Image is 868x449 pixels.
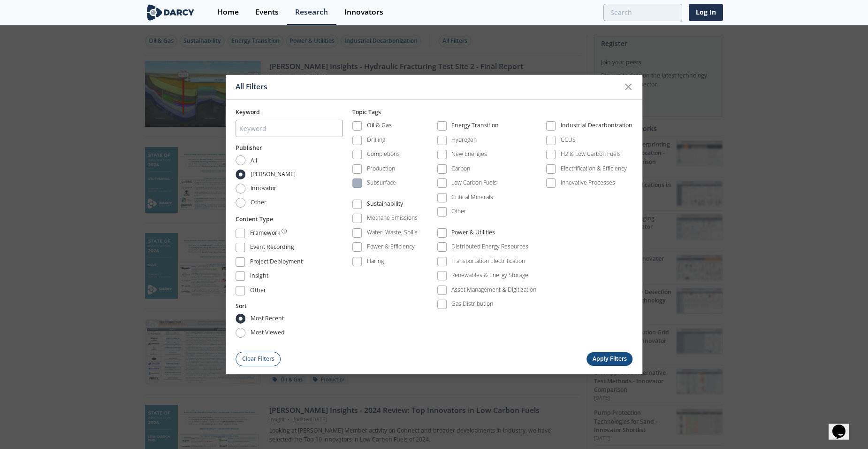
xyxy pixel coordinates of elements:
[250,243,294,254] div: Event Recording
[251,184,276,193] span: Innovator
[451,286,536,294] div: Asset Management & Digitization
[451,271,528,279] div: Renewables & Energy Storage
[451,164,470,173] div: Carbon
[451,136,477,144] div: Hydrogen
[367,214,418,222] div: Methane Emissions
[250,257,303,269] div: Project Deployment
[236,198,245,208] input: Other
[689,4,723,21] a: Log In
[236,78,619,96] div: All Filters
[561,121,632,132] div: Industrial Decarbonization
[236,144,262,152] span: Publisher
[295,8,328,16] div: Research
[236,302,247,310] button: Sort
[829,411,859,440] iframe: chat widget
[367,228,418,237] div: Water, Waste, Spills
[250,286,266,297] div: Other
[561,178,615,187] div: Innovative Processes
[250,229,280,240] div: Framework
[236,108,260,116] span: Keyword
[250,271,268,283] div: Insight
[367,150,400,158] div: Completions
[451,242,528,251] div: Distributed Energy Resources
[451,228,495,240] div: Power & Utilities
[367,136,385,144] div: Drilling
[367,164,395,173] div: Production
[251,156,257,165] span: All
[282,229,287,234] img: information.svg
[352,108,381,116] span: Topic Tags
[586,352,632,366] button: Apply Filters
[255,8,279,16] div: Events
[236,184,245,194] input: Innovator
[236,302,247,310] span: Sort
[367,242,415,251] div: Power & Efficiency
[451,207,466,216] div: Other
[367,200,403,211] div: Sustainability
[451,257,525,265] div: Transportation Electrification
[236,314,245,324] input: most recent
[236,328,245,338] input: most viewed
[251,170,296,178] span: [PERSON_NAME]
[451,178,497,187] div: Low Carbon Fuels
[236,215,273,223] span: Content Type
[451,150,487,158] div: New Energies
[561,150,621,158] div: H2 & Low Carbon Fuels
[367,178,396,187] div: Subsurface
[344,8,383,16] div: Innovators
[561,164,627,173] div: Electrification & Efficiency
[251,328,285,337] span: most viewed
[236,215,273,224] button: Content Type
[236,352,281,366] button: Clear Filters
[236,144,262,152] button: Publisher
[217,8,239,16] div: Home
[561,136,576,144] div: CCUS
[251,314,284,323] span: most recent
[145,4,196,21] img: logo-wide.svg
[451,300,493,308] div: Gas Distribution
[367,121,392,132] div: Oil & Gas
[236,170,245,179] input: [PERSON_NAME]
[367,257,384,265] div: Flaring
[236,155,245,165] input: All
[451,121,499,132] div: Energy Transition
[603,4,682,21] input: Advanced Search
[251,198,266,207] span: Other
[451,193,493,201] div: Critical Minerals
[236,120,343,137] input: Keyword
